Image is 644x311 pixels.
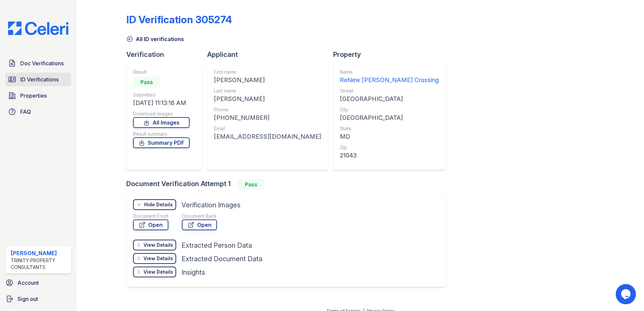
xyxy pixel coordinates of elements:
div: Verification [126,50,207,59]
div: [PHONE_NUMBER] [214,113,321,123]
div: Email [214,125,321,132]
div: 21043 [340,151,439,160]
div: City [340,106,439,113]
a: Doc Verifications [5,57,71,70]
div: Last name [214,88,321,94]
a: All Images [133,117,190,128]
div: [PERSON_NAME] [11,249,68,257]
div: View Details [143,242,173,248]
span: FAQ [20,108,31,116]
div: Extracted Document Data [182,254,262,264]
div: ID Verification 305274 [126,13,232,26]
div: [PERSON_NAME] [214,94,321,104]
span: Account [18,279,39,287]
div: Phone [214,106,321,113]
div: [EMAIL_ADDRESS][DOMAIN_NAME] [214,132,321,141]
a: Properties [5,89,71,102]
div: [GEOGRAPHIC_DATA] [340,113,439,123]
div: View Details [143,255,173,262]
div: Applicant [207,50,333,59]
div: Name [340,69,439,75]
a: Summary PDF [133,137,190,148]
div: [DATE] 11:13:18 AM [133,98,190,108]
div: Hide Details [144,201,173,208]
span: Properties [20,92,47,100]
span: Sign out [18,295,38,303]
span: Doc Verifications [20,59,64,67]
div: MD [340,132,439,141]
a: Sign out [3,292,74,306]
div: Result summary [133,131,190,137]
img: CE_Logo_Blue-a8612792a0a2168367f1c8372b55b34899dd931a85d93a1a3d3e32e68fde9ad4.png [3,22,74,35]
div: Pass [237,179,264,190]
div: Document Back [182,213,217,219]
div: First name [214,69,321,75]
iframe: chat widget [616,284,637,304]
div: Submitted [133,92,190,98]
div: ReNew [PERSON_NAME] Crossing [340,75,439,85]
div: Document Verification Attempt 1 [126,179,451,190]
a: Open [182,219,217,230]
div: Property [333,50,451,59]
div: Verification Images [182,200,240,210]
a: ID Verifications [5,73,71,86]
div: Street [340,88,439,94]
a: Open [133,219,168,230]
div: Trinity Property Consultants [11,257,68,271]
a: Name ReNew [PERSON_NAME] Crossing [340,69,439,85]
div: [PERSON_NAME] [214,75,321,85]
a: Account [3,276,74,289]
div: Download Images [133,110,190,117]
div: View Details [143,269,173,275]
span: ID Verifications [20,75,59,83]
div: Result [133,69,190,75]
a: All ID verifications [126,35,184,43]
a: FAQ [5,105,71,118]
div: Extracted Person Data [182,241,252,250]
div: Insights [182,268,205,277]
div: Document Front [133,213,168,219]
div: Pass [133,77,160,88]
div: Zip [340,144,439,151]
div: [GEOGRAPHIC_DATA] [340,94,439,104]
div: State [340,125,439,132]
